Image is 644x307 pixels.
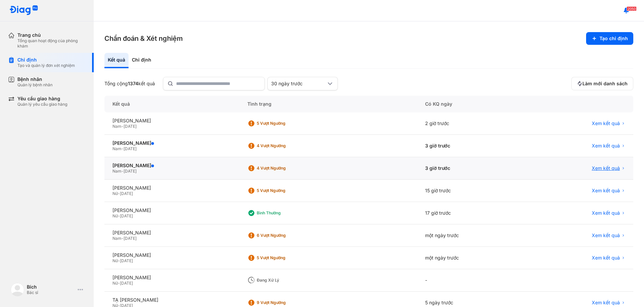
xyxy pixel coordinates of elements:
span: Nữ [112,258,118,263]
span: [DATE] [124,236,137,241]
span: - [122,146,124,151]
div: Tổng cộng kết quả [104,81,155,87]
div: một ngày trước [417,224,526,247]
div: Có KQ ngày [417,96,526,112]
span: 1374 [128,81,138,86]
div: Bệnh nhân [17,76,53,82]
button: Tạo chỉ định [586,32,633,45]
span: [DATE] [124,124,137,129]
div: 5 Vượt ngưỡng [257,121,310,126]
span: Làm mới danh sách [582,81,628,87]
div: Quản lý bệnh nhân [17,82,53,88]
span: Xem kết quả [592,232,620,238]
div: 2 giờ trước [417,112,526,135]
span: Xem kết quả [592,143,620,149]
span: [DATE] [120,258,133,263]
span: Xem kết quả [592,120,620,126]
span: Nam [112,169,122,174]
span: [DATE] [124,169,137,174]
span: [DATE] [120,213,133,218]
span: Nữ [112,213,118,218]
span: Xem kết quả [592,210,620,216]
button: Làm mới danh sách [571,77,633,90]
span: Nữ [112,191,118,196]
div: 5 Vượt ngưỡng [257,188,310,193]
div: 3 giờ trước [417,157,526,180]
span: - [122,236,124,241]
div: Tình trạng [239,96,417,112]
div: Tổng quan hoạt động của phòng khám [17,38,86,49]
div: [PERSON_NAME] [112,185,231,191]
span: - [118,258,120,263]
span: Nữ [112,281,118,286]
h3: Chẩn đoán & Xét nghiệm [104,34,183,43]
span: - [118,191,120,196]
div: một ngày trước [417,247,526,269]
span: Xem kết quả [592,165,620,171]
div: 3 giờ trước [417,135,526,157]
div: Trang chủ [17,32,86,38]
div: 6 Vượt ngưỡng [257,233,310,238]
span: Nam [112,236,122,241]
span: - [122,169,124,174]
div: Kết quả [104,53,129,68]
span: Nam [112,124,122,129]
span: - [118,213,120,218]
div: [PERSON_NAME] [112,275,231,281]
div: Bác sĩ [27,290,75,295]
div: Kết quả [104,96,239,112]
div: Quản lý yêu cầu giao hàng [17,102,67,107]
div: Bích [27,284,75,290]
div: [PERSON_NAME] [112,163,231,169]
span: [DATE] [120,191,133,196]
div: Tạo và quản lý đơn xét nghiệm [17,63,75,68]
div: 5 Vượt ngưỡng [257,255,310,261]
div: 30 ngày trước [271,81,326,87]
div: Đang xử lý [257,278,310,283]
img: logo [9,5,38,16]
div: 4 Vượt ngưỡng [257,166,310,171]
div: 17 giờ trước [417,202,526,224]
span: Nam [112,146,122,151]
span: [DATE] [124,146,137,151]
span: [DATE] [120,281,133,286]
span: 2050 [627,6,637,11]
span: Xem kết quả [592,300,620,306]
div: 9 Vượt ngưỡng [257,300,310,305]
div: [PERSON_NAME] [112,230,231,236]
div: [PERSON_NAME] [112,118,231,124]
div: Bình thường [257,210,310,216]
div: TẠ [PERSON_NAME] [112,297,231,303]
span: Xem kết quả [592,255,620,261]
div: [PERSON_NAME] [112,140,231,146]
img: logo [11,283,24,296]
div: Chỉ định [129,53,155,68]
div: 15 giờ trước [417,180,526,202]
span: Xem kết quả [592,188,620,194]
div: [PERSON_NAME] [112,252,231,258]
div: Chỉ định [17,57,75,63]
div: [PERSON_NAME] [112,207,231,213]
div: - [417,269,526,292]
div: 4 Vượt ngưỡng [257,143,310,148]
span: - [122,124,124,129]
div: Yêu cầu giao hàng [17,96,67,102]
span: - [118,281,120,286]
